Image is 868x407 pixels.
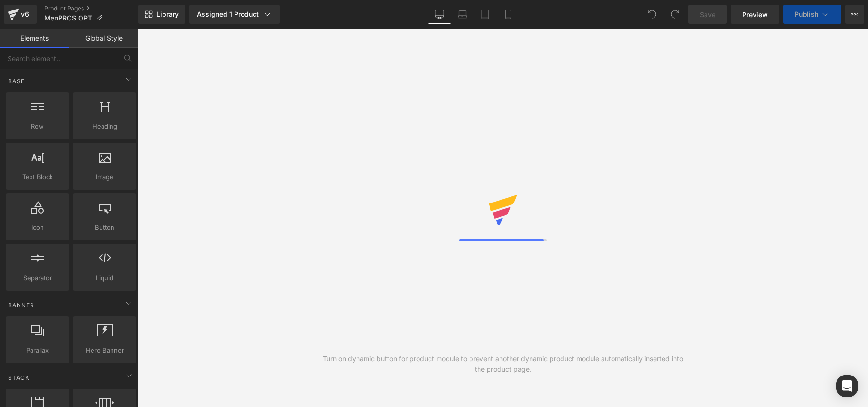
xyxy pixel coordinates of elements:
a: Product Pages [44,5,138,12]
span: Row [9,122,66,132]
span: Save [700,10,715,20]
span: MenPROS OPT [44,14,92,22]
div: v6 [19,8,31,20]
span: Icon [9,223,66,233]
span: Preview [742,10,768,20]
a: Laptop [451,5,474,24]
div: Assigned 1 Product [197,10,272,19]
span: Separator [9,273,66,283]
a: Mobile [497,5,520,24]
span: Publish [795,10,818,18]
span: Liquid [76,273,133,283]
div: Open Intercom Messenger [836,375,858,397]
span: Parallax [9,346,66,356]
a: New Library [138,5,185,24]
span: Button [76,223,133,233]
button: Redo [665,5,684,24]
span: Base [7,77,26,86]
a: Preview [731,5,779,24]
span: Image [76,172,133,182]
div: Turn on dynamic button for product module to prevent another dynamic product module automatically... [320,354,685,375]
span: Text Block [9,172,66,182]
span: Library [156,10,179,19]
button: Undo [643,5,662,24]
span: Banner [7,301,35,310]
button: More [845,5,864,24]
a: v6 [4,5,37,24]
a: Desktop [428,5,451,24]
span: Heading [76,122,133,132]
span: Hero Banner [76,346,133,356]
a: Tablet [474,5,497,24]
button: Publish [783,5,841,24]
span: Stack [7,373,31,382]
a: Global Style [69,29,138,48]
